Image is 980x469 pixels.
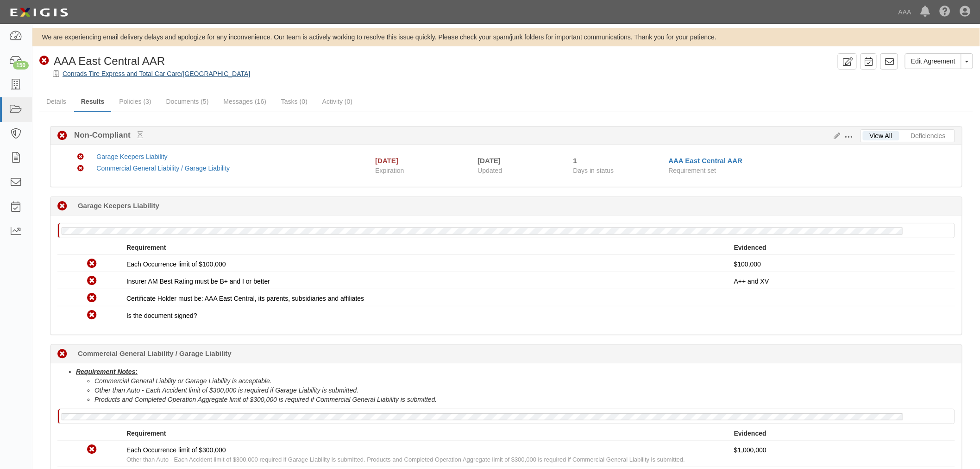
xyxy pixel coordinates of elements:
[96,153,167,160] a: Garage Keepers Liability
[96,165,230,172] a: Commercial General Liability / Garage Liability
[894,3,916,21] a: AAA
[57,131,67,141] i: Non-Compliant
[87,445,97,455] i: Non-Compliant
[669,157,743,165] a: AAA East Central AAR
[77,154,84,160] i: Non-Compliant
[39,92,73,111] a: Details
[477,156,559,165] div: [DATE]
[126,244,166,251] strong: Requirement
[669,167,716,174] span: Requirement set
[126,312,197,319] span: Is the document signed?
[863,131,899,140] a: View All
[94,395,955,404] li: Products and Completed Operation Aggregate limit of $300,000 is required if Commercial General Li...
[126,295,364,302] span: Certificate Holder must be: AAA East Central, its parents, subsidiaries and affiliates
[375,156,398,165] div: [DATE]
[54,55,165,67] span: AAA East Central AAR
[477,167,502,174] span: Updated
[940,6,951,18] i: Help Center - Complianz
[734,430,766,437] strong: Evidenced
[573,156,662,165] div: Since 09/01/2025
[126,278,270,285] span: Insurer AM Best Rating must be B+ and I or better
[905,53,961,69] a: Edit Agreement
[67,130,143,141] b: Non-Compliant
[315,92,359,111] a: Activity (0)
[126,456,685,463] span: Other than Auto - Each Accident limit of $300,000 required if Garage Liability is submitted. Prod...
[63,70,250,77] a: Conrads Tire Express and Total Car Care/[GEOGRAPHIC_DATA]
[87,276,97,286] i: Non-Compliant
[94,376,955,386] li: Commercial General Liablity or Garage Liability is acceptable.
[216,92,273,111] a: Messages (16)
[904,131,953,140] a: Deficiencies
[112,92,158,111] a: Policies (3)
[76,368,138,375] b: Requirement Notes:
[39,56,49,66] i: Non-Compliant
[13,61,29,70] div: 150
[734,244,766,251] strong: Evidenced
[734,277,948,286] p: A++ and XV
[57,202,67,211] i: Non-Compliant 1 day (since 09/01/2025)
[375,166,471,175] span: Expiration
[94,386,955,395] li: Other than Auto - Each Accident limit of $300,000 is required if Garage Liability is submitted.
[39,53,165,69] div: AAA East Central AAR
[138,131,143,139] small: Pending Review
[274,92,314,111] a: Tasks (0)
[734,445,948,455] p: $1,000,000
[57,349,67,359] i: Non-Compliant 1 day (since 09/01/2025)
[87,311,97,320] i: Non-Compliant
[126,430,166,437] strong: Requirement
[87,293,97,303] i: Non-Compliant
[126,446,226,454] span: Each Occurrence limit of $300,000
[573,167,614,174] span: Days in status
[87,259,97,269] i: Non-Compliant
[32,32,980,42] div: We are experiencing email delivery delays and apologize for any inconvenience. Our team is active...
[78,349,232,358] b: Commercial General Liability / Garage Liability
[74,92,112,112] a: Results
[830,132,841,139] a: Edit Results
[734,260,948,269] p: $100,000
[126,260,226,268] span: Each Occurrence limit of $100,000
[77,165,84,172] i: Non-Compliant
[159,92,216,111] a: Documents (5)
[7,4,71,21] img: logo-5460c22ac91f19d4615b14bd174203de0afe785f0fc80cf4dbbc73dc1793850b.png
[78,201,159,210] b: Garage Keepers Liability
